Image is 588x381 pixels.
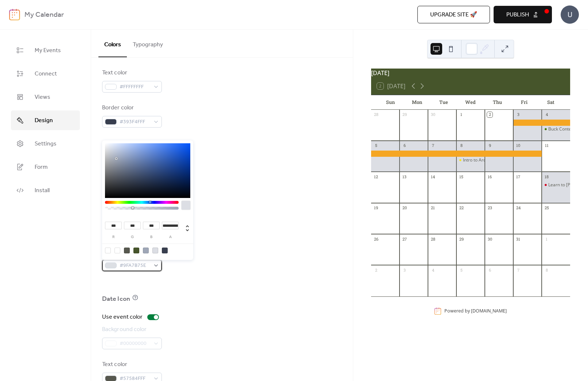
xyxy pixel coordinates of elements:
[120,118,150,127] span: #393F4FFF
[515,112,521,117] div: 3
[515,174,521,179] div: 17
[377,95,404,110] div: Sun
[515,205,521,211] div: 24
[102,325,160,334] div: Background color
[11,110,80,130] a: Design
[402,236,407,242] div: 27
[373,112,379,117] div: 28
[373,267,379,273] div: 2
[124,235,141,239] label: g
[515,143,521,148] div: 10
[487,236,492,242] div: 30
[471,308,507,314] a: [DOMAIN_NAME]
[484,95,511,110] div: Thu
[444,308,507,314] div: Powered by
[459,174,464,179] div: 15
[102,360,160,369] div: Text color
[402,143,407,148] div: 6
[35,70,57,78] span: Connect
[11,64,80,83] a: Connect
[544,143,549,148] div: 11
[402,174,407,179] div: 13
[544,205,549,211] div: 25
[11,134,80,153] a: Settings
[373,205,379,211] div: 19
[431,95,457,110] div: Tue
[542,126,570,132] div: Buck Contest – Archery Starts!
[371,151,542,157] div: Muzzleloader Sale
[11,87,80,107] a: Views
[162,248,168,253] div: rgb(57, 63, 79)
[561,5,579,24] div: U
[404,95,430,110] div: Mon
[494,6,552,23] button: Publish
[544,267,549,273] div: 8
[102,104,160,112] div: Border color
[373,236,379,242] div: 26
[544,112,549,117] div: 4
[373,174,379,179] div: 12
[105,235,122,239] label: r
[143,248,149,253] div: rgb(159, 167, 183)
[102,313,143,322] div: Use event color
[487,143,492,148] div: 9
[35,186,50,195] span: Install
[456,157,485,163] div: Intro to Archery Course – Youth 16 and Under
[487,205,492,211] div: 23
[373,143,379,148] div: 5
[459,267,464,273] div: 5
[463,157,555,163] div: Intro to Archery Course – Youth 16 and Under
[120,261,150,270] span: #9FA7B75E
[120,83,150,92] span: #FFFFFFFF
[430,267,436,273] div: 4
[133,248,139,253] div: rgb(70, 85, 43)
[430,11,477,19] span: Upgrade site 🚀
[35,163,48,172] span: Form
[511,95,537,110] div: Fri
[35,46,61,55] span: My Events
[459,236,464,242] div: 29
[402,205,407,211] div: 20
[459,143,464,148] div: 8
[124,248,130,253] div: rgb(87, 88, 79)
[430,236,436,242] div: 28
[114,248,120,253] div: rgb(255, 255, 255)
[152,248,158,253] div: rgba(159, 167, 183, 0.3686274509803922)
[402,112,407,117] div: 29
[487,174,492,179] div: 16
[98,30,127,57] button: Colors
[487,267,492,273] div: 6
[35,116,53,125] span: Design
[35,93,50,102] span: Views
[402,267,407,273] div: 3
[430,174,436,179] div: 14
[430,205,436,211] div: 21
[9,9,20,20] img: logo
[162,235,179,239] label: a
[127,30,169,57] button: Typography
[430,143,436,148] div: 7
[143,235,160,239] label: b
[538,95,564,110] div: Sat
[430,112,436,117] div: 30
[11,180,80,200] a: Install
[459,112,464,117] div: 1
[102,295,130,303] div: Date Icon
[35,140,57,148] span: Settings
[513,120,570,126] div: Muzzleloader Sale
[102,69,160,77] div: Text color
[11,40,80,60] a: My Events
[105,248,111,253] div: rgba(0, 0, 0, 0)
[544,236,549,242] div: 1
[515,267,521,273] div: 7
[515,236,521,242] div: 31
[457,95,484,110] div: Wed
[506,11,529,19] span: Publish
[11,157,80,177] a: Form
[24,8,64,22] b: My Calendar
[417,6,490,23] button: Upgrade site 🚀
[542,182,570,188] div: Learn to Hunt Course
[487,112,492,117] div: 2
[544,174,549,179] div: 18
[459,205,464,211] div: 22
